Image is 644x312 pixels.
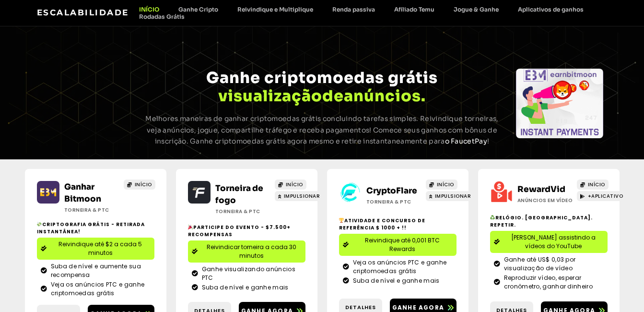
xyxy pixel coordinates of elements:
a: +APLICATIVO [577,191,626,201]
a: CryptoFlare [366,186,417,196]
span: INÍCIO [286,181,303,188]
h2: Anúncios em vídeo [517,197,577,204]
span: [PERSON_NAME] assistindo a vídeos do YouTube [503,233,604,251]
span: Ganhe até US$ 0,03 por visualização de vídeo [502,255,604,273]
img: 🏆 [339,218,344,223]
a: Ganhe Cripto [169,6,228,13]
a: Jogue & Ganhe [444,6,508,13]
nav: Menu [129,6,607,20]
span: Veja os anúncios PTC e ganhe criptomoedas grátis [351,258,453,276]
span: INÍCIO [437,181,454,188]
a: INÍCIO [129,6,169,13]
a: IMPULSIONAR [426,191,474,201]
a: INÍCIO [124,180,155,190]
span: Reivindicar torneira a cada 30 minutos [201,243,302,260]
span: +APLICATIVO [588,192,623,200]
span: Suba de nível e aumente sua recompensa [48,262,151,279]
a: Renda passiva [323,6,385,13]
a: Reivindicar torneira a cada 30 minutos [188,240,305,263]
span: IMPULSIONAR [435,192,471,200]
span: Ganhe visualizando anúncios PTC [199,265,302,282]
a: INÍCIO [275,180,306,190]
font: Participe do evento - $7.500+ Recompensas [188,224,291,238]
a: IMPULSIONAR [275,191,323,201]
span: Reivindique até 0,001 BTC Rewards [352,236,453,253]
h2: Torneira & PTC [64,206,124,214]
img: 💸 [37,222,42,227]
a: Reivindique e Multiplique [228,6,323,13]
img: 🎉 [188,225,193,229]
a: INÍCIO [426,180,457,190]
span: Ganhe criptomoedas grátis [206,68,438,87]
a: o FaucetPay [445,137,487,145]
h2: Torneira & PTC [215,208,275,215]
a: INÍCIO [577,180,609,190]
span: Reproduzir vídeo, esperar cronômetro, ganhar dinheiro [502,274,604,291]
span: Reivindique até $2 a cada 5 minutos [50,240,151,257]
p: Melhores maneiras de ganhar criptomoedas grátis concluindo tarefas simples. Reivindique torneiras... [144,113,501,147]
h2: Torneira & PTC [366,198,426,205]
font: Atividade e concurso de referência $ 1000 + !! [339,217,425,231]
div: Slides [516,69,603,138]
span: Veja os anúncios PTC e ganhe criptomoedas grátis [48,280,151,298]
a: Rodadas Grátis [129,13,194,20]
span: Suba de nível e ganhe mais [199,283,289,292]
span: INÍCIO [588,181,605,188]
span: Ganhe agora [392,303,444,312]
a: Afiliado Temu [385,6,444,13]
span: Detalhes [345,303,376,312]
a: Torneira de fogo [215,183,263,206]
font: Criptografia grátis - Retirada instantânea! [37,221,145,235]
img: ♻️ [490,215,495,220]
span: Suba de nível e ganhe mais [351,276,440,285]
a: Reivindique até $2 a cada 5 minutos [37,238,154,260]
span: INÍCIO [135,181,152,188]
a: RewardVid [517,184,565,194]
font: Relógio. [GEOGRAPHIC_DATA]. Repetir. [490,214,593,228]
span: IMPULSIONAR [284,192,320,200]
a: Aplicativos de ganhos [508,6,593,13]
a: Escalabilidade [37,8,129,17]
div: Slides [40,69,128,138]
a: Ganhar Bitmoon [64,182,101,204]
a: [PERSON_NAME] assistindo a vídeos do YouTube [490,231,608,253]
a: Reivindique até 0,001 BTC Rewards [339,234,457,256]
